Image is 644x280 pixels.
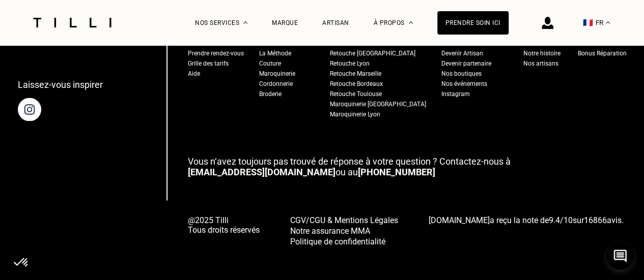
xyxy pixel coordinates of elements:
span: Notre assurance MMA [290,226,370,235]
span: / [549,215,573,225]
a: Instagram [441,89,470,99]
a: Retouche Marseille [330,69,381,79]
span: a reçu la note de sur avis. [429,215,624,225]
a: Maroquinerie Lyon [330,109,380,119]
a: Broderie [259,89,282,99]
a: [EMAIL_ADDRESS][DOMAIN_NAME] [188,167,335,177]
a: Politique de confidentialité [290,235,398,246]
p: Laissez-vous inspirer [18,79,103,90]
a: Devenir partenaire [441,58,491,69]
span: Politique de confidentialité [290,236,385,246]
img: Menu déroulant [243,21,247,24]
a: Aide [188,69,200,79]
a: Prendre rendez-vous [188,48,244,58]
a: Maroquinerie [259,69,295,79]
a: Prendre soin ici [437,11,509,35]
a: Retouche [GEOGRAPHIC_DATA] [330,48,415,58]
span: CGV/CGU & Mentions Légales [290,215,398,225]
a: Devenir Artisan [441,48,483,58]
a: Artisan [322,19,349,26]
a: Nos événements [441,79,487,89]
span: Vous n‘avez toujours pas trouvé de réponse à votre question ? Contactez-nous à [188,156,511,167]
a: CGV/CGU & Mentions Légales [290,214,398,225]
a: Cordonnerie [259,79,293,89]
a: Bonus Réparation [578,48,627,58]
span: 🇫🇷 [583,18,593,27]
a: Retouche Lyon [330,58,370,69]
a: Maroquinerie [GEOGRAPHIC_DATA] [330,99,426,109]
span: 9.4 [549,215,560,225]
span: @2025 Tilli [188,215,260,225]
a: Notre histoire [523,48,561,58]
a: Notre assurance MMA [290,225,398,235]
span: 16866 [584,215,607,225]
p: ou au [188,156,627,177]
span: [DOMAIN_NAME] [429,215,490,225]
a: La Méthode [259,48,291,58]
img: Logo du service de couturière Tilli [30,18,115,27]
a: Marque [272,19,298,26]
img: menu déroulant [606,21,610,24]
img: icône connexion [542,17,553,29]
img: page instagram de Tilli une retoucherie à domicile [18,98,41,121]
a: Retouche Toulouse [330,89,382,99]
a: Nos boutiques [441,69,482,79]
img: Menu déroulant à propos [409,21,413,24]
a: Couture [259,58,281,69]
a: Grille des tarifs [188,58,229,69]
a: Nos artisans [523,58,558,69]
span: 10 [564,215,573,225]
a: [PHONE_NUMBER] [358,167,435,177]
span: Tous droits réservés [188,225,260,234]
a: Retouche Bordeaux [330,79,383,89]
